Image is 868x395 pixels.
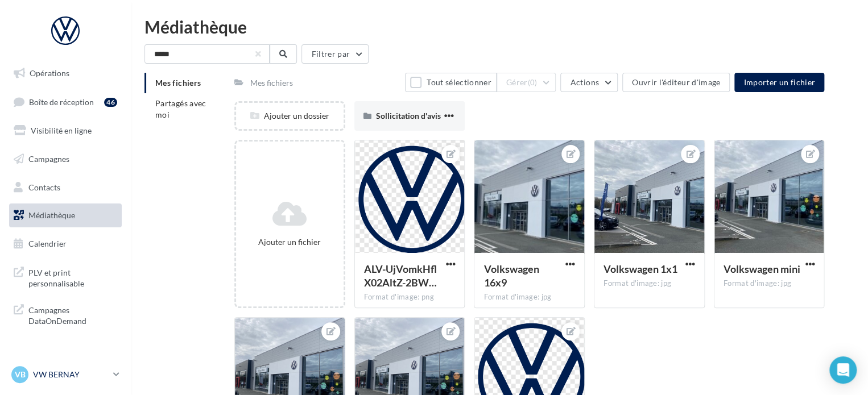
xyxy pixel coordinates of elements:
div: Format d'image: jpg [483,292,575,302]
span: Actions [570,77,598,87]
span: Boîte de réception [29,97,94,106]
span: Campagnes [28,154,69,164]
span: PLV et print personnalisable [28,265,117,289]
span: Calendrier [28,239,67,248]
span: Sollicitation d'avis [376,111,441,120]
span: Visibilité en ligne [31,126,92,135]
span: Campagnes DataOnDemand [28,302,117,327]
a: Contacts [7,176,124,199]
span: Médiathèque [28,210,75,220]
a: PLV et print personnalisable [7,260,124,294]
a: Calendrier [7,232,124,256]
div: Format d'image: png [364,292,456,302]
div: Mes fichiers [250,77,293,89]
a: Opérations [7,61,124,85]
div: Format d'image: jpg [724,278,815,289]
button: Gérer(0) [497,73,556,92]
span: Opérations [30,68,69,78]
div: Ajouter un fichier [241,236,339,248]
button: Ouvrir l'éditeur d'image [622,73,730,92]
div: Open Intercom Messenger [829,356,857,384]
span: Volkswagen 1x1 [604,263,677,275]
span: (0) [528,78,538,87]
div: Médiathèque [144,18,854,35]
p: VW BERNAY [33,369,109,380]
span: Partagés avec moi [155,98,206,119]
span: VB [15,369,26,380]
span: Volkswagen 16x9 [483,263,539,289]
span: Importer un fichier [743,77,815,87]
button: Actions [560,73,617,92]
button: Importer un fichier [734,73,824,92]
a: Boîte de réception46 [7,90,124,114]
a: Visibilité en ligne [7,119,124,143]
button: Tout sélectionner [405,73,496,92]
span: ALV-UjVomkHflX02AltZ-2BWRmv80AveAUEtBt-3gd3G7FYu1skd269n [364,263,437,289]
button: Filtrer par [301,44,369,64]
span: Contacts [28,182,60,192]
span: Volkswagen mini [724,263,800,275]
a: VB VW BERNAY [9,364,122,385]
div: 46 [104,98,117,107]
a: Campagnes DataOnDemand [7,298,124,331]
a: Campagnes [7,147,124,171]
a: Médiathèque [7,203,124,227]
div: Format d'image: jpg [604,278,695,289]
span: Mes fichiers [155,78,201,88]
div: Ajouter un dossier [236,110,344,122]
